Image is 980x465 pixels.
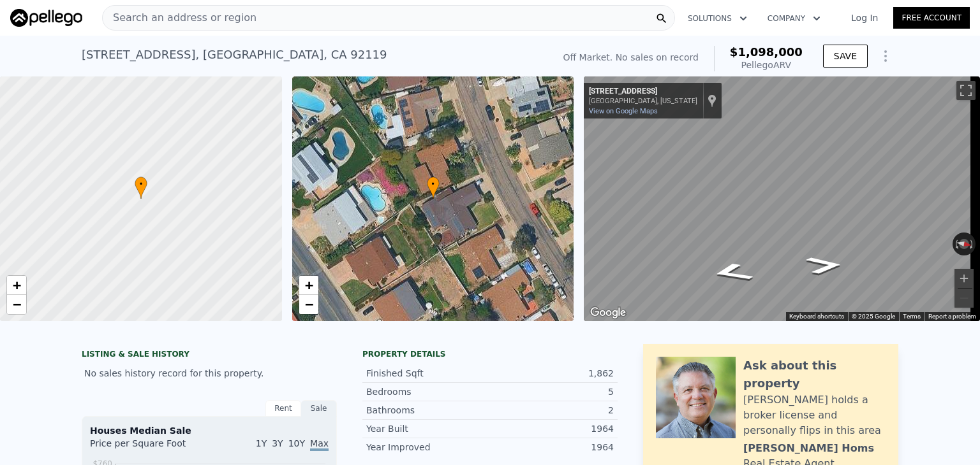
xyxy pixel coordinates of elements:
[265,400,301,417] div: Rent
[490,385,614,398] div: 5
[928,313,976,320] a: Report a problem
[310,438,329,451] span: Max
[135,176,147,199] div: •
[954,289,974,308] button: Zoom out
[903,313,921,320] a: Terms (opens in new tab)
[953,232,960,255] button: Rotate counterclockwise
[82,46,387,64] div: [STREET_ADDRESS] , [GEOGRAPHIC_DATA] , CA 92119
[589,107,658,115] a: View on Google Maps
[427,178,440,190] span: •
[823,45,868,68] button: SAVE
[587,304,629,321] img: Google
[490,441,614,454] div: 1964
[743,441,874,456] div: [PERSON_NAME] Homs
[893,7,970,29] a: Free Account
[969,232,976,255] button: Rotate clockwise
[587,304,629,321] a: Open this area in Google Maps (opens a new window)
[708,94,716,108] a: Show location on map
[7,295,26,314] a: Zoom out
[304,277,313,293] span: +
[362,349,618,359] div: Property details
[82,362,337,385] div: No sales history record for this property.
[956,81,976,100] button: Toggle fullscreen view
[256,438,267,448] span: 1Y
[366,404,490,417] div: Bathrooms
[301,400,337,417] div: Sale
[490,422,614,435] div: 1964
[584,76,980,321] div: Map
[366,385,490,398] div: Bedrooms
[135,178,147,190] span: •
[90,424,329,437] div: Houses Median Sale
[563,51,699,64] div: Off Market. No sales on record
[791,252,859,278] path: Go North, Lake Athabaska Pl
[743,392,886,438] div: [PERSON_NAME] holds a broker license and personally flips in this area
[13,296,21,312] span: −
[789,312,844,321] button: Keyboard shortcuts
[757,7,831,30] button: Company
[366,422,490,435] div: Year Built
[836,11,893,24] a: Log In
[490,367,614,380] div: 1,862
[730,59,803,71] div: Pellego ARV
[299,276,318,295] a: Zoom in
[82,349,337,362] div: LISTING & SALE HISTORY
[584,76,980,321] div: Street View
[90,437,209,457] div: Price per Square Foot
[13,277,21,293] span: +
[272,438,283,448] span: 3Y
[103,10,256,25] span: Search an address or region
[952,237,976,250] button: Reset the view
[7,276,26,295] a: Zoom in
[299,295,318,314] a: Zoom out
[873,43,898,69] button: Show Options
[366,441,490,454] div: Year Improved
[954,269,974,288] button: Zoom in
[366,367,490,380] div: Finished Sqft
[678,7,757,30] button: Solutions
[288,438,305,448] span: 10Y
[692,258,771,287] path: Go Southeast, Lake Athabaska Pl
[589,87,697,97] div: [STREET_ADDRESS]
[589,97,697,105] div: [GEOGRAPHIC_DATA], [US_STATE]
[730,45,803,59] span: $1,098,000
[10,9,82,27] img: Pellego
[743,357,886,392] div: Ask about this property
[304,296,313,312] span: −
[427,176,440,199] div: •
[490,404,614,417] div: 2
[852,313,895,320] span: © 2025 Google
